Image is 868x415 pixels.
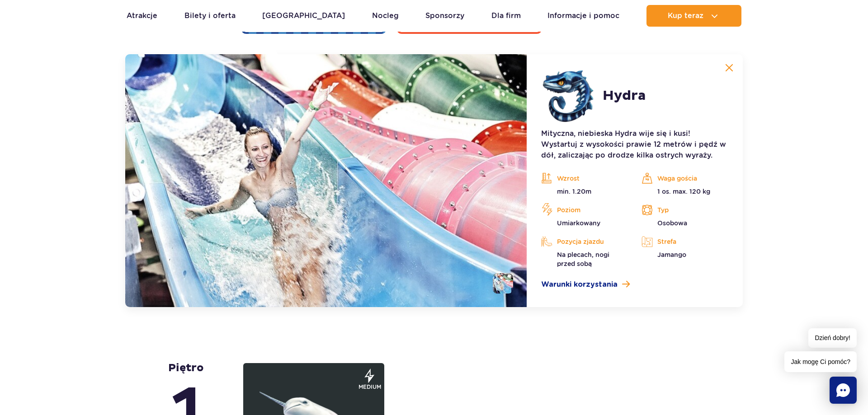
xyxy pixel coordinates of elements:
[127,5,157,27] a: Atrakcje
[642,187,728,196] p: 1 os. max. 120 kg
[541,219,628,228] p: Umiarkowany
[784,351,857,372] span: Jak mogę Ci pomóc?
[541,279,618,290] span: Warunki korzystania
[541,203,628,217] p: Poziom
[262,5,345,27] a: [GEOGRAPHIC_DATA]
[359,383,381,391] span: medium
[830,377,857,404] div: Chat
[642,219,728,228] p: Osobowa
[541,235,628,248] p: Pozycja zjazdu
[184,5,236,27] a: Bilety i oferta
[541,128,728,161] p: Mityczna, niebieska Hydra wije się i kusi! Wystartuj z wysokości prawie 12 metrów i pędź w dół, z...
[425,5,464,27] a: Sponsorzy
[603,88,646,104] h2: Hydra
[642,235,728,248] p: Strefa
[668,12,703,20] span: Kup teraz
[541,187,628,196] p: min. 1.20m
[642,250,728,259] p: Jamango
[808,328,857,348] span: Dzień dobry!
[372,5,399,27] a: Nocleg
[541,250,628,268] p: Na plecach, nogi przed sobą
[541,279,728,290] a: Warunki korzystania
[642,203,728,217] p: Typ
[541,172,628,185] p: Wzrost
[491,5,521,27] a: Dla firm
[646,5,741,27] button: Kup teraz
[642,172,728,185] p: Waga gościa
[547,5,619,27] a: Informacje i pomoc
[541,69,595,123] img: 683e9ec0cbacc283990474.png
